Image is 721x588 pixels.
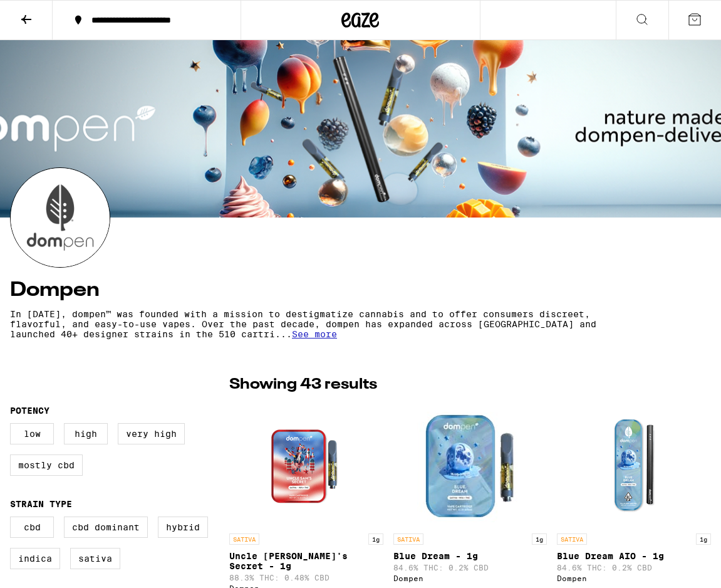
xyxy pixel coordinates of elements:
label: Indica [10,548,60,569]
label: Sativa [70,548,120,569]
img: Dompen - Blue Dream - 1g [407,402,532,527]
p: SATIVA [557,533,587,545]
label: Hybrid [158,517,208,538]
p: SATIVA [393,533,423,545]
img: Dompen - Blue Dream AIO - 1g [571,402,697,527]
p: 84.6% THC: 0.2% CBD [393,564,547,572]
p: Showing 43 results [229,374,377,396]
label: High [64,423,108,444]
label: Low [10,423,54,444]
legend: Potency [10,406,49,416]
div: Dompen [393,574,547,582]
img: Dompen logo [11,168,110,267]
h4: Dompen [10,280,711,300]
p: 1g [696,533,711,545]
p: 1g [368,533,383,545]
label: Mostly CBD [10,454,83,476]
p: 88.3% THC: 0.48% CBD [229,574,383,582]
label: Very High [118,423,185,444]
p: Blue Dream AIO - 1g [557,551,711,561]
div: Dompen [557,574,711,582]
p: SATIVA [229,533,259,545]
p: In [DATE], dompen™ was founded with a mission to destigmatize cannabis and to offer consumers dis... [10,309,631,339]
label: CBD Dominant [64,517,148,538]
p: 84.6% THC: 0.2% CBD [557,564,711,572]
p: 1g [532,533,547,545]
img: Dompen - Uncle Sam's Secret - 1g [244,402,369,527]
span: See more [292,329,337,339]
p: Uncle [PERSON_NAME]'s Secret - 1g [229,551,383,571]
legend: Strain Type [10,499,72,509]
label: CBD [10,517,54,538]
p: Blue Dream - 1g [393,551,547,561]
